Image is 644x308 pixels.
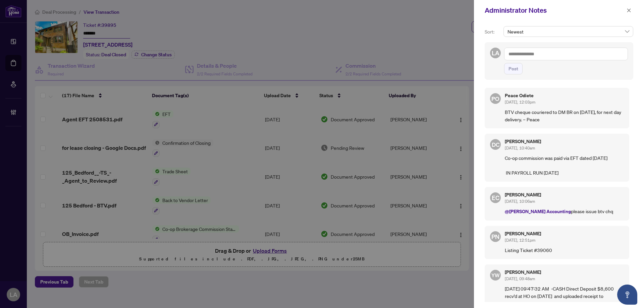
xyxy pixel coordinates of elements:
[507,26,629,37] span: Newest
[505,199,535,204] span: [DATE], 10:06am
[504,63,523,74] button: Post
[505,145,535,150] span: [DATE], 10:40am
[505,246,624,254] p: Listing Ticket #39060
[492,48,499,58] span: LA
[492,193,499,202] span: EC
[505,231,624,236] h5: [PERSON_NAME]
[491,232,499,241] span: PN
[505,192,624,197] h5: [PERSON_NAME]
[505,154,624,176] p: Co-op commission was paid via EFT dated [DATE] IN PAYROLL RUN [DATE]
[505,108,624,123] p: BTV cheque couriered to DM BR on [DATE], for next day delivery. – Peace
[491,271,500,279] span: YW
[485,28,501,36] p: Sort:
[505,208,571,214] span: @[PERSON_NAME] Accounting
[617,285,637,305] button: Open asap
[505,238,535,243] span: [DATE], 12:51pm
[627,8,631,13] span: close
[505,270,624,274] h5: [PERSON_NAME]
[491,140,499,149] span: DC
[485,5,625,15] div: Administrator Notes
[505,285,624,307] p: [DATE] 09:47:32 AM -CASH Direct Deposit $8,600 recv’d at HO on [DATE] and uploaded receipt to [PE...
[505,207,624,215] p: please issue btv chq
[505,93,624,98] h5: Peace Odiete
[505,276,535,281] span: [DATE], 09:48am
[491,94,499,103] span: PO
[505,139,624,144] h5: [PERSON_NAME]
[505,100,535,105] span: [DATE], 12:03pm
